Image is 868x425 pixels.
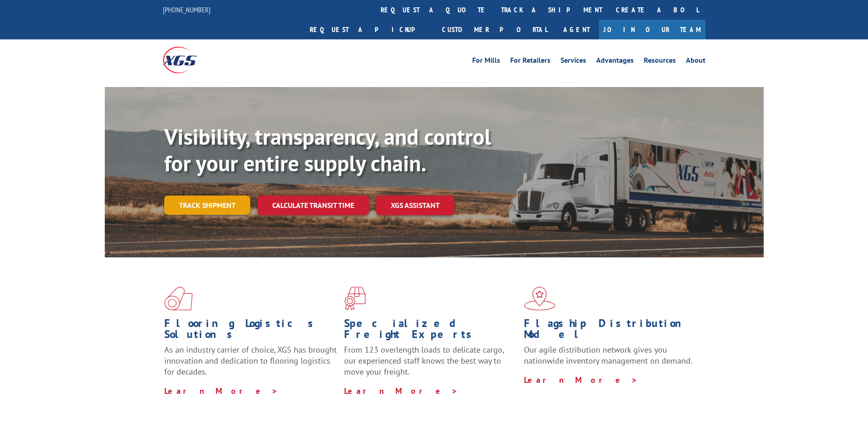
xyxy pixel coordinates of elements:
[164,196,250,215] a: Track shipment
[163,5,210,14] a: [PHONE_NUMBER]
[554,20,599,39] a: Agent
[164,122,491,177] b: Visibility, transparency, and control for your entire supply chain.
[303,20,435,39] a: Request a pickup
[164,318,337,344] h1: Flooring Logistics Solutions
[686,57,706,67] a: About
[344,318,517,344] h1: Specialized Freight Experts
[164,287,193,311] img: xgs-icon-total-supply-chain-intelligence-red
[472,57,500,67] a: For Mills
[344,287,366,311] img: xgs-icon-focused-on-flooring-red
[599,20,706,39] a: Join Our Team
[164,386,278,396] a: Learn More >
[164,344,337,377] span: As an industry carrier of choice, XGS has brought innovation and dedication to flooring logistics...
[258,196,369,215] a: Calculate transit time
[524,375,638,385] a: Learn More >
[435,20,554,39] a: Customer Portal
[524,318,697,344] h1: Flagship Distribution Model
[510,57,550,67] a: For Retailers
[376,196,454,215] a: XGS ASSISTANT
[644,57,676,67] a: Resources
[344,344,517,385] p: From 123 overlength loads to delicate cargo, our experienced staff knows the best way to move you...
[524,344,692,366] span: Our agile distribution network gives you nationwide inventory management on demand.
[344,386,458,396] a: Learn More >
[561,57,586,67] a: Services
[524,287,555,311] img: xgs-icon-flagship-distribution-model-red
[596,57,634,67] a: Advantages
